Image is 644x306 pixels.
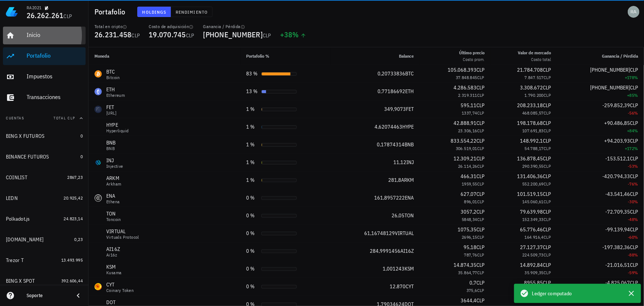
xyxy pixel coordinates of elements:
[404,212,414,219] span: TON
[27,31,83,38] div: Inicio
[106,228,139,235] div: VIRTUAL
[247,229,258,237] div: 0 %
[563,180,638,188] div: -76
[247,123,258,131] div: 1 %
[404,141,414,148] span: BNB
[388,177,401,183] span: 281,8
[94,159,102,166] div: INJ-icon
[520,262,543,268] span: 14.892,84
[247,141,258,149] div: 1 %
[525,270,544,275] span: 35.909,35
[544,146,551,151] span: CLP
[544,110,551,116] span: CLP
[378,70,405,77] span: 0,20733836
[517,155,543,162] span: 136.878,45
[563,163,638,170] div: -53
[543,120,551,126] span: CLP
[462,181,477,187] span: 1959,55
[63,195,83,201] span: 20.925,42
[464,252,477,258] span: 787,76
[375,123,402,130] span: 4,62074463
[563,127,638,135] div: +84
[602,102,630,109] span: -259.852,39
[543,67,551,73] span: CLP
[106,217,121,222] div: Toncoin
[634,163,638,169] span: %
[543,208,551,215] span: CLP
[563,109,638,117] div: -56
[106,253,120,257] div: ai16z
[544,181,551,187] span: CLP
[602,173,630,180] span: -420.794,33
[370,248,400,254] span: 284,9991456
[477,270,485,275] span: CLP
[476,155,485,162] span: CLP
[3,89,86,106] a: Transacciones
[634,75,638,80] span: %
[477,181,485,187] span: CLP
[27,5,41,11] div: RA2021
[106,182,121,186] div: Arkham
[630,262,638,268] span: CLP
[605,226,630,233] span: -99.139,94
[524,279,543,286] span: 8955,85
[476,262,485,268] span: CLP
[106,174,121,182] div: ARKM
[630,244,638,251] span: CLP
[476,84,485,91] span: CLP
[543,262,551,268] span: CLP
[247,265,258,273] div: 0 %
[544,217,551,222] span: CLP
[590,84,630,91] span: [PHONE_NUMBER]
[454,262,476,268] span: 14.874,35
[634,146,638,151] span: %
[532,289,572,297] span: Ledger computado
[106,192,120,200] div: ENA
[63,216,83,221] span: 24.823,14
[94,53,109,59] span: Moneda
[3,231,86,248] a: [DOMAIN_NAME] 0,23
[630,208,638,215] span: CLP
[477,288,485,293] span: CLP
[630,84,638,91] span: CLP
[477,199,485,204] span: CLP
[522,181,544,187] span: 552.200,69
[94,88,102,95] div: ETH-icon
[563,198,638,205] div: -30
[67,174,83,180] span: 2867,23
[94,212,102,220] div: TON-icon
[383,265,404,272] span: 1,001243
[106,200,120,204] div: Ethena
[393,159,406,166] span: 11,12
[6,6,18,18] img: LedgiFi
[477,163,485,169] span: CLP
[106,93,125,98] div: Ethereum
[27,93,83,101] div: Transacciones
[544,163,551,169] span: CLP
[476,67,485,73] span: CLP
[27,73,83,80] div: Impuestos
[203,24,271,30] div: Ganancia / Pérdida
[476,226,485,233] span: CLP
[106,86,125,93] div: ETH
[458,128,477,133] span: 23.306,16
[461,208,476,215] span: 3057,2
[604,120,630,126] span: +90.486,85
[476,102,485,109] span: CLP
[605,191,630,197] span: -43.541,46
[247,88,258,95] div: 13 %
[630,279,638,286] span: CLP
[402,123,414,130] span: HYPE
[525,146,544,151] span: 54.788,17
[517,102,543,109] span: 208.233,18
[61,257,83,263] span: 13.493.995
[520,208,543,215] span: 79.639,98
[106,146,116,151] div: BNB
[106,129,128,133] div: Hyperliquid
[522,110,544,116] span: 468.085,57
[557,47,644,65] th: Ganancia / Pérdida: Sin ordenar. Pulse para ordenar de forma ascendente.
[293,30,299,40] span: %
[634,234,638,240] span: %
[247,105,258,113] div: 1 %
[517,120,543,126] span: 198.178,68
